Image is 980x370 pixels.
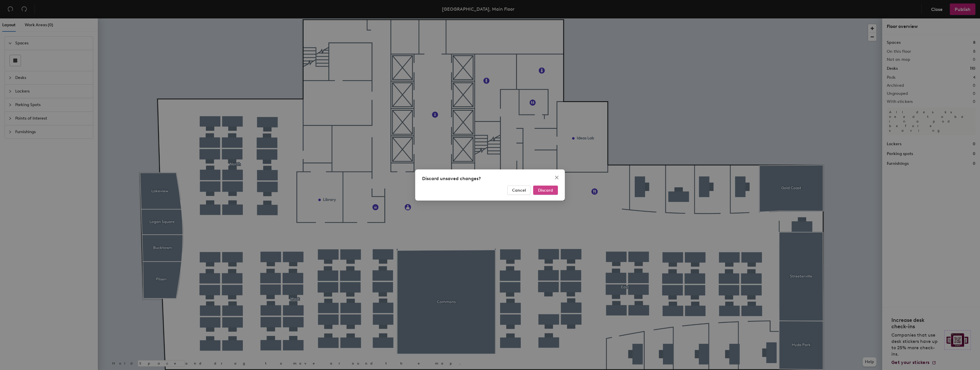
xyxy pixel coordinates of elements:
[538,188,553,193] span: Discard
[554,175,559,180] span: close
[507,186,531,195] button: Cancel
[552,173,561,182] button: Close
[422,175,558,182] div: Discard unsaved changes?
[533,186,558,195] button: Discard
[512,188,526,193] span: Cancel
[552,175,561,180] span: Close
